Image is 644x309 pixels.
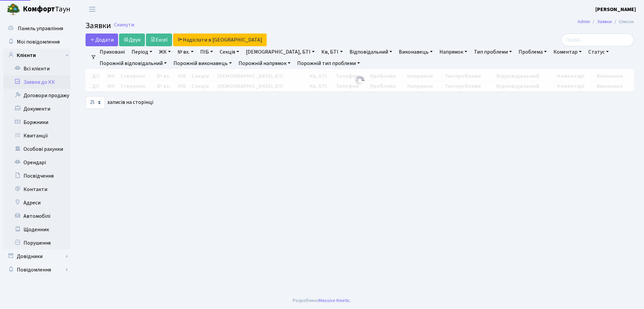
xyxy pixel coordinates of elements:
a: Секція [217,46,242,58]
a: Контакти [3,183,70,196]
a: Заявки до КК [3,75,70,89]
div: Розроблено . [293,297,351,304]
a: Порожній тип проблеми [294,58,363,69]
input: Пошук... [561,34,634,46]
a: Надіслати в [GEOGRAPHIC_DATA] [173,34,267,46]
label: записів на сторінці [86,96,153,109]
a: [PERSON_NAME] [595,5,636,13]
a: Всі клієнти [3,62,70,75]
a: Квитанції [3,129,70,142]
a: Клієнти [3,49,70,62]
a: Заявки [597,18,612,25]
a: Орендарі [3,156,70,169]
a: Коментар [551,46,584,58]
img: Обробка... [355,75,365,86]
a: Порожній виконавець [171,58,234,69]
a: Приховані [97,46,127,58]
a: Виконавець [396,46,435,58]
li: Список [612,18,634,25]
b: Комфорт [23,4,55,14]
a: Період [129,46,155,58]
a: ПІБ [198,46,216,58]
span: Мої повідомлення [17,38,60,46]
a: Особові рахунки [3,142,70,156]
a: Порушення [3,236,70,250]
img: logo.png [7,3,20,16]
a: Excel [146,34,172,46]
a: [DEMOGRAPHIC_DATA], БТІ [243,46,317,58]
a: Відповідальний [347,46,395,58]
a: Боржники [3,116,70,129]
a: Документи [3,102,70,116]
a: Довідники [3,250,70,263]
a: Договори продажу [3,89,70,102]
button: Переключити навігацію [84,4,101,15]
a: Посвідчення [3,169,70,183]
a: Додати [86,34,118,46]
a: Адреси [3,196,70,209]
a: Автомобілі [3,209,70,223]
span: Заявки [86,20,111,32]
a: Massive Kinetic [319,297,350,304]
nav: breadcrumb [568,15,644,29]
a: Панель управління [3,22,70,35]
a: Admin [578,18,590,25]
a: Порожній відповідальний [97,58,169,69]
a: Друк [119,34,145,46]
a: Скинути [114,22,134,28]
a: Мої повідомлення [3,35,70,49]
a: Напрямок [437,46,470,58]
select: записів на сторінці [86,96,105,109]
a: ЖК [156,46,173,58]
a: Кв, БТІ [319,46,345,58]
a: Тип проблеми [471,46,515,58]
a: Повідомлення [3,263,70,276]
span: Таун [23,4,70,15]
b: [PERSON_NAME] [595,6,636,13]
span: Додати [90,36,114,44]
a: Проблема [516,46,549,58]
a: № вх. [175,46,196,58]
a: Щоденник [3,223,70,236]
a: Порожній напрямок [236,58,293,69]
span: Панель управління [18,25,63,32]
a: Статус [586,46,611,58]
